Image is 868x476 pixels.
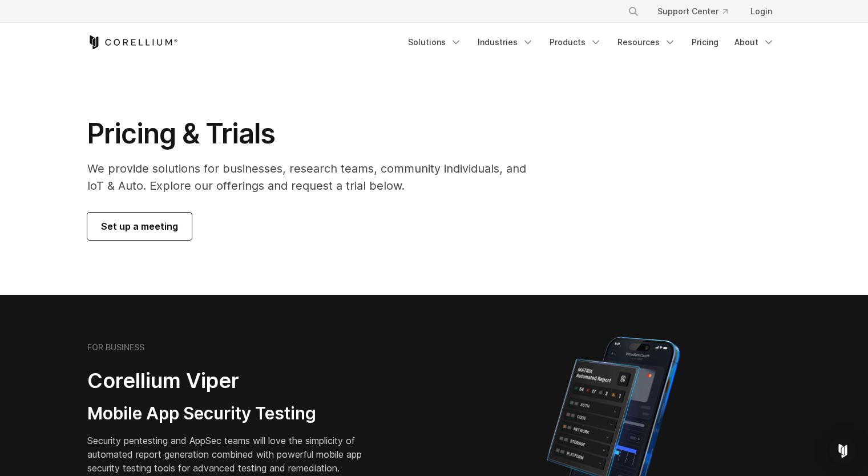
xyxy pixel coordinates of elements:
a: Industries [471,32,540,53]
button: Search [623,1,644,22]
p: Security pentesting and AppSec teams will love the simplicity of automated report generation comb... [87,434,380,475]
h2: Corellium Viper [87,368,380,394]
a: Set up a meeting [87,213,192,240]
div: Navigation Menu [401,32,781,53]
div: Navigation Menu [614,1,781,22]
a: Login [741,1,781,22]
a: Solutions [401,32,469,53]
div: Open Intercom Messenger [829,437,857,465]
a: About [728,32,781,53]
h3: Mobile App Security Testing [87,403,380,425]
a: Resources [611,32,683,53]
h1: Pricing & Trials [87,117,542,151]
h6: FOR BUSINESS [87,342,144,353]
a: Pricing [685,32,725,53]
a: Support Center [648,1,737,22]
span: Set up a meeting [101,219,178,233]
a: Products [543,32,608,53]
p: We provide solutions for businesses, research teams, community individuals, and IoT & Auto. Explo... [87,160,542,194]
a: Corellium Home [87,35,178,49]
